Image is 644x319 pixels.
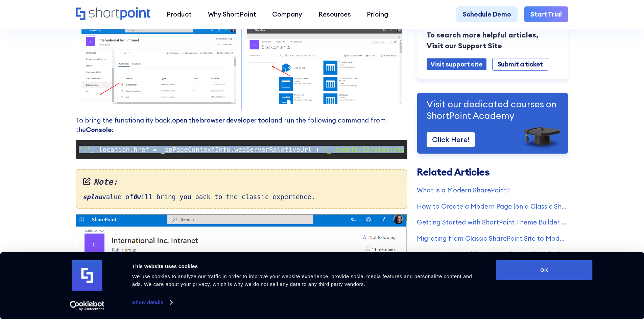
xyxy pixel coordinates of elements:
[133,193,137,201] em: 0
[524,6,568,23] a: Start Trial
[172,116,270,124] a: open the browser developer tool
[367,9,388,19] div: Pricing
[417,217,568,227] a: Getting Started with ShortPoint Theme Builder - Classic SharePoint Sites (Part 1)
[417,201,568,211] a: How to Create a Modern Page (on a Classic SharePoint Site)
[91,146,319,153] span: ; location.href = _spPageContextInfo.webServerRelativeUrl +
[417,249,568,259] a: How to Create Wiki Pages and Page Libraries in SharePoint
[417,233,568,243] a: Migrating from Classic SharePoint Site to Modern SharePoint Site (SharePoint Online)
[86,126,112,134] strong: Console
[417,185,568,195] a: What Is a Modern SharePoint?
[76,7,150,21] a: Home
[83,193,102,201] em: splnu
[159,6,200,23] a: Product
[72,260,102,291] img: logo
[83,176,400,188] em: Note:
[427,58,486,70] a: Visit support site
[167,9,192,19] div: Product
[79,146,91,153] span: ";"
[417,167,568,177] h3: Related Articles
[496,260,593,280] button: OK
[200,6,264,23] a: Why ShortPoint
[57,301,117,311] a: Usercentrics Cookiebot - opens in a new window
[427,98,558,121] p: Visit our dedicated courses on ShortPoint Academy
[264,6,310,23] a: Company
[132,297,172,308] a: Show details
[319,146,428,153] span: "/_layouts/15/viewlsts.aspx"
[208,9,256,19] div: Why ShortPoint
[492,58,548,70] a: Submit a ticket
[427,29,558,51] p: To search more helpful articles, Visit our Support Site
[318,9,351,19] div: Resources
[427,132,475,147] a: Click Here!
[310,6,359,23] a: Resources
[456,6,518,23] a: Schedule Demo
[359,6,397,23] a: Pricing
[132,262,481,270] div: This website uses cookies
[132,273,472,287] span: We use cookies to analyze our traffic in order to improve your website experience, provide social...
[76,169,407,209] div: value of will bring you back to the classic experience.
[272,9,302,19] div: Company
[76,115,407,135] p: To bring the functionality back, and run the following command from the :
